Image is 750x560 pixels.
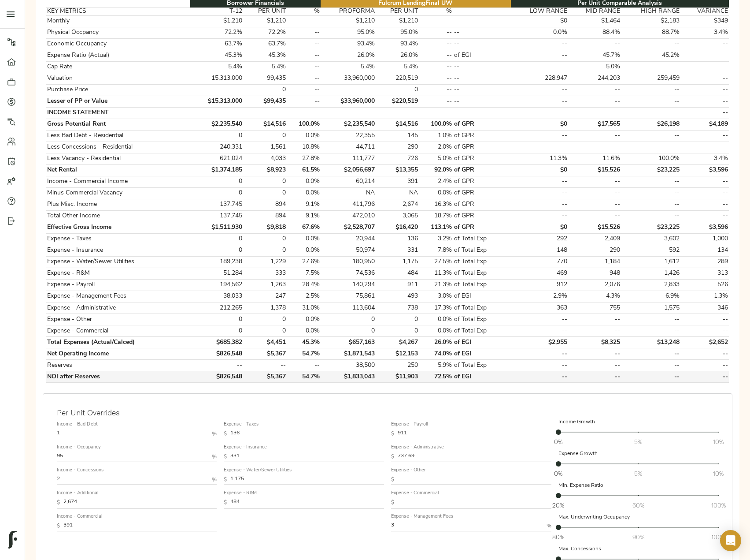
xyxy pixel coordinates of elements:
[243,256,287,268] td: 1,229
[681,15,729,27] td: $349
[681,38,729,50] td: --
[419,176,453,187] td: 2.4%
[321,222,376,233] td: $2,528,707
[419,233,453,245] td: 3.2%
[376,7,419,15] th: PER UNIT
[287,199,321,210] td: 9.1%
[621,187,681,199] td: --
[287,61,321,73] td: --
[621,130,681,142] td: --
[376,27,419,38] td: 95.0%
[419,245,453,256] td: 7.8%
[287,256,321,268] td: 27.6%
[321,119,376,130] td: $2,235,540
[711,501,726,510] span: 100%
[376,199,419,210] td: 2,674
[46,210,190,222] td: Total Other Income
[46,164,190,176] td: Net Rental
[57,445,100,450] label: Income - Occupancy
[681,176,729,187] td: --
[287,245,321,256] td: 0.0%
[46,187,190,199] td: Minus Commercial Vacancy
[568,256,621,268] td: 1,184
[46,176,190,187] td: Income - Commercial Income
[243,73,287,84] td: 99,435
[511,50,569,61] td: --
[632,533,644,541] span: 90%
[511,15,569,27] td: $0
[46,38,190,50] td: Economic Occupancy
[681,268,729,279] td: 313
[568,199,621,210] td: --
[46,233,190,245] td: Expense - Taxes
[57,491,98,496] label: Income - Additional
[46,61,190,73] td: Cap Rate
[224,422,259,427] label: Expense - Taxes
[287,164,321,176] td: 61.5%
[243,153,287,164] td: 4,033
[46,279,190,291] td: Expense - Payroll
[321,176,376,187] td: 60,214
[419,187,453,199] td: 0.0%
[376,142,419,153] td: 290
[511,7,569,15] th: LOW RANGE
[287,73,321,84] td: --
[46,142,190,153] td: Less Concessions - Residential
[190,245,244,256] td: 0
[453,233,511,245] td: of Total Exp
[287,268,321,279] td: 7.5%
[287,7,321,15] th: %
[287,130,321,142] td: 0.0%
[391,422,428,427] label: Expense - Payroll
[243,119,287,130] td: $14,516
[511,142,569,153] td: --
[46,96,190,107] td: Lesser of PP or Value
[621,119,681,130] td: $26,198
[634,437,642,446] span: 5%
[224,468,292,473] label: Expense - Water/Sewer Utilities
[376,233,419,245] td: 136
[376,73,419,84] td: 220,519
[568,233,621,245] td: 2,409
[419,27,453,38] td: --
[681,107,729,119] td: --
[552,533,564,541] span: 80%
[632,501,644,510] span: 60%
[287,142,321,153] td: 10.8%
[511,73,569,84] td: 228,947
[321,27,376,38] td: 95.0%
[287,119,321,130] td: 100.0%
[287,38,321,50] td: --
[681,187,729,199] td: --
[419,84,453,96] td: --
[287,15,321,27] td: --
[419,153,453,164] td: 5.0%
[681,7,729,15] th: VARIANCE
[568,119,621,130] td: $17,565
[321,245,376,256] td: 50,974
[511,38,569,50] td: --
[511,245,569,256] td: 148
[419,164,453,176] td: 92.0%
[681,222,729,233] td: $3,596
[453,50,511,61] td: of EGI
[634,469,642,478] span: 5%
[46,84,190,96] td: Purchase Price
[554,437,562,446] span: 0%
[681,142,729,153] td: --
[243,50,287,61] td: 45.3%
[419,130,453,142] td: 1.0%
[453,222,511,233] td: of GPR
[46,130,190,142] td: Less Bad Debt - Residential
[713,469,724,478] span: 10%
[568,142,621,153] td: --
[568,84,621,96] td: --
[376,84,419,96] td: 0
[453,142,511,153] td: of GPR
[57,468,104,473] label: Income - Concessions
[511,233,569,245] td: 292
[681,130,729,142] td: --
[243,15,287,27] td: $1,210
[681,153,729,164] td: 3.4%
[419,268,453,279] td: 11.3%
